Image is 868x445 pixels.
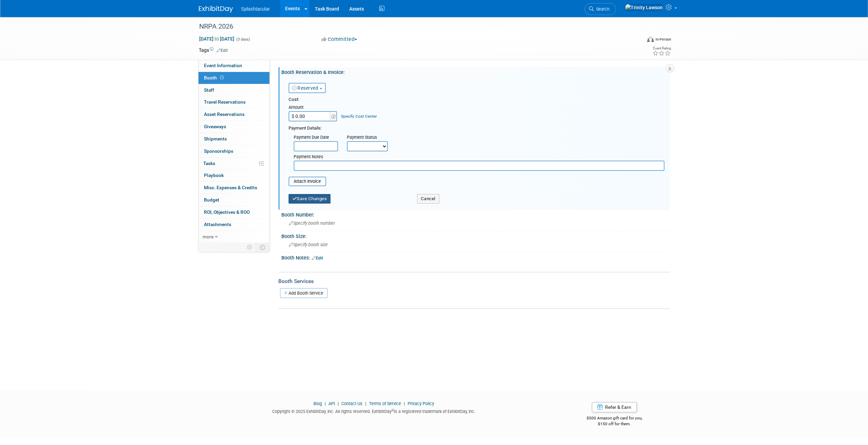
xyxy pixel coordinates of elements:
[417,194,439,204] button: Cancel
[199,407,549,415] div: Copyright © 2025 ExhibitDay, Inc. All rights reserved. ExhibitDay is a registered trademark of Ex...
[369,401,401,406] a: Terms of Service
[594,6,609,12] span: Search
[347,134,393,141] div: Payment Status
[198,84,269,96] a: Staff
[255,243,269,252] td: Toggle Event Tabs
[289,242,328,247] span: Specify booth size
[289,83,326,93] button: Reserved
[323,401,327,406] span: |
[214,36,220,42] span: to
[236,37,250,42] span: (3 days)
[198,60,269,72] a: Event Information
[402,401,407,406] span: |
[203,161,215,166] span: Tasks
[625,4,663,11] img: Trinity Lawson
[198,96,269,108] a: Travel Reservations
[204,124,226,129] span: Giveaways
[204,197,219,203] span: Budget
[197,20,631,33] div: NRPA 2026
[655,37,671,42] div: In-Person
[204,87,214,93] span: Staff
[198,145,269,157] a: Sponsorships
[408,401,434,406] a: Privacy Policy
[198,158,269,169] a: Tasks
[341,114,377,119] a: Specify Cost Center
[198,206,269,218] a: ROI, Objectives & ROO
[204,148,233,154] span: Sponsorships
[199,36,235,42] span: [DATE] [DATE]
[292,85,319,91] a: Reserved
[281,253,670,262] div: Booth Notes:
[647,36,654,42] img: Format-Inperson.png
[281,231,670,240] div: Booth Size:
[204,136,227,142] span: Shipments
[336,401,340,406] span: |
[281,67,670,76] div: Booth Reservation & Invoice:
[392,409,394,412] sup: ®
[592,402,637,412] a: Refer & Earn
[198,194,269,206] a: Budget
[198,219,269,231] a: Attachments
[289,221,335,226] span: Specify booth number
[198,72,269,84] a: Booth
[204,112,245,117] span: Asset Reservations
[217,48,228,53] a: Edit
[289,194,331,204] button: Save Changes
[241,6,270,12] span: Splashtacular
[204,75,225,80] span: Booth
[364,401,368,406] span: |
[289,123,664,132] div: Payment Details:
[559,421,670,427] div: $150 off for them.
[198,108,269,120] a: Asset Reservations
[204,99,246,105] span: Travel Reservations
[341,401,363,406] a: Contact Us
[219,75,225,80] span: Booth not reserved yet
[198,133,269,145] a: Shipments
[198,231,269,243] a: more
[294,134,337,141] div: Payment Due Date
[198,182,269,194] a: Misc. Expenses & Credits
[199,6,233,13] img: ExhibitDay
[328,401,335,406] a: API
[204,209,250,215] span: ROI, Objectives & ROO
[198,169,269,181] a: Playbook
[204,173,224,178] span: Playbook
[281,210,670,218] div: Booth Number:
[204,185,257,190] span: Misc. Expenses & Credits
[244,243,256,252] td: Personalize Event Tab Strip
[278,278,670,285] div: Booth Services
[203,234,214,239] span: more
[313,401,322,406] a: Blog
[559,411,670,427] div: $500 Amazon gift card for you,
[312,256,323,261] a: Edit
[198,121,269,133] a: Giveaways
[204,222,231,227] span: Attachments
[652,47,671,50] div: Event Rating
[204,63,242,68] span: Event Information
[601,35,671,46] div: Event Format
[319,36,360,43] button: Committed
[289,97,664,103] div: Cost:
[280,288,327,298] a: Add Booth Service
[585,3,616,15] a: Search
[294,154,664,161] div: Payment Notes
[289,104,338,111] div: Amount
[199,47,228,54] td: Tags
